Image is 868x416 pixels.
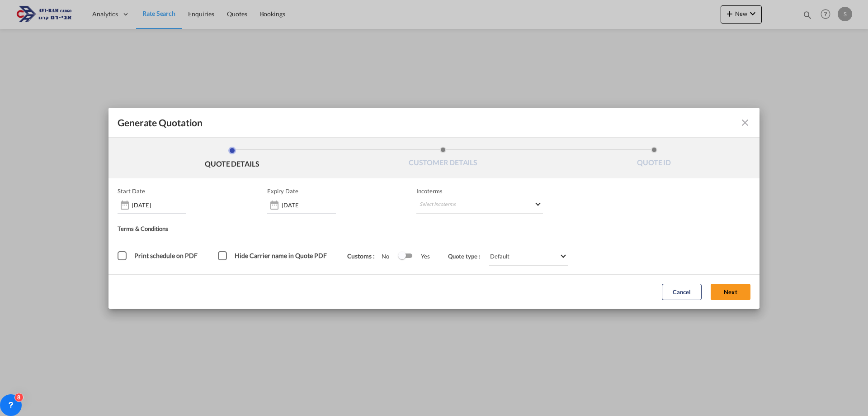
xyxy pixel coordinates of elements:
li: QUOTE DETAILS [127,147,338,171]
span: Print schedule on PDF [134,252,198,259]
div: Terms & Conditions [118,225,434,236]
li: CUSTOMER DETAILS [338,147,549,171]
span: Generate Quotation [118,117,203,129]
span: Yes [412,253,430,260]
md-dialog: Generate QuotationQUOTE ... [108,108,759,309]
button: Cancel [662,284,702,300]
input: Start date [132,201,186,209]
md-checkbox: Print schedule on PDF [118,252,200,261]
span: Customs : [347,252,382,260]
md-select: Select Incoterms [416,197,543,214]
span: Hide Carrier name in Quote PDF [235,252,327,259]
li: QUOTE ID [548,147,759,171]
md-switch: Switch 1 [398,249,412,263]
p: Start Date [118,187,145,195]
p: Expiry Date [267,187,298,195]
span: Quote type : [448,253,487,260]
md-icon: icon-close fg-AAA8AD cursor m-0 [740,117,750,128]
input: Expiry date [282,201,336,209]
md-checkbox: Hide Carrier name in Quote PDF [218,252,329,261]
button: Next [711,284,750,300]
span: Incoterms [416,187,543,195]
span: No [382,253,398,260]
div: Default [490,253,509,260]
